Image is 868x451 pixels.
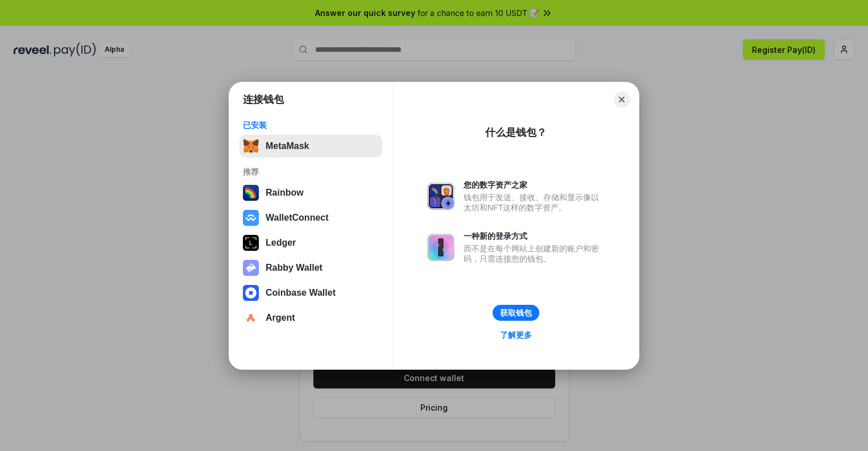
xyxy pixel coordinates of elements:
div: 一种新的登录方式 [464,231,605,241]
img: svg+xml,%3Csvg%20fill%3D%22none%22%20height%3D%2233%22%20viewBox%3D%220%200%2035%2033%22%20width%... [243,138,259,154]
a: 了解更多 [493,328,539,342]
button: Rabby Wallet [239,256,382,279]
div: Rainbow [266,188,304,198]
div: 钱包用于发送、接收、存储和显示像以太坊和NFT这样的数字资产。 [464,192,605,213]
div: Ledger [266,238,296,248]
button: Coinbase Wallet [239,282,382,304]
div: 获取钱包 [500,308,532,318]
div: Rabby Wallet [266,263,323,273]
img: svg+xml,%3Csvg%20xmlns%3D%22http%3A%2F%2Fwww.w3.org%2F2000%2Fsvg%22%20fill%3D%22none%22%20viewBox... [243,260,259,276]
img: svg+xml,%3Csvg%20width%3D%2228%22%20height%3D%2228%22%20viewBox%3D%220%200%2028%2028%22%20fill%3D... [243,285,259,301]
img: svg+xml,%3Csvg%20width%3D%22120%22%20height%3D%22120%22%20viewBox%3D%220%200%20120%20120%22%20fil... [243,185,259,201]
img: svg+xml,%3Csvg%20width%3D%2228%22%20height%3D%2228%22%20viewBox%3D%220%200%2028%2028%22%20fill%3D... [243,210,259,226]
div: 而不是在每个网站上创建新的账户和密码，只需连接您的钱包。 [464,243,605,264]
button: Rainbow [239,181,382,204]
div: WalletConnect [266,213,329,223]
img: svg+xml,%3Csvg%20width%3D%2228%22%20height%3D%2228%22%20viewBox%3D%220%200%2028%2028%22%20fill%3D... [243,310,259,326]
button: MetaMask [239,135,382,158]
button: Argent [239,307,382,329]
div: 了解更多 [500,330,532,340]
h1: 连接钱包 [243,93,284,106]
div: 推荐 [243,167,379,177]
button: WalletConnect [239,206,382,229]
div: 您的数字资产之家 [464,180,605,190]
img: svg+xml,%3Csvg%20xmlns%3D%22http%3A%2F%2Fwww.w3.org%2F2000%2Fsvg%22%20fill%3D%22none%22%20viewBox... [427,183,454,210]
div: 什么是钱包？ [485,126,547,139]
button: Close [614,92,630,107]
img: svg+xml,%3Csvg%20xmlns%3D%22http%3A%2F%2Fwww.w3.org%2F2000%2Fsvg%22%20width%3D%2228%22%20height%3... [243,235,259,251]
div: Coinbase Wallet [266,288,336,298]
div: Argent [266,313,295,323]
div: 已安装 [243,120,379,130]
div: MetaMask [266,141,309,151]
button: Ledger [239,231,382,254]
img: svg+xml,%3Csvg%20xmlns%3D%22http%3A%2F%2Fwww.w3.org%2F2000%2Fsvg%22%20fill%3D%22none%22%20viewBox... [427,234,454,261]
button: 获取钱包 [493,305,539,321]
